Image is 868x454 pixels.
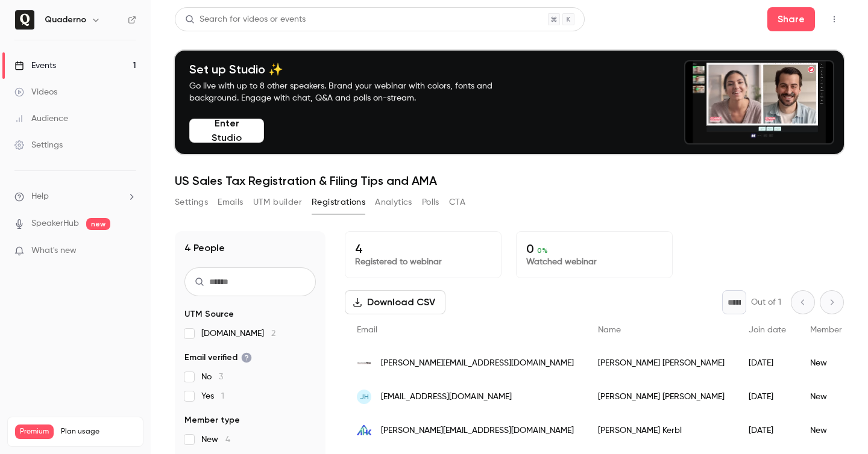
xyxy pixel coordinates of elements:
[253,193,302,212] button: UTM builder
[14,60,56,72] div: Events
[357,423,371,438] img: apphousekitchen.com
[312,193,365,212] button: Registrations
[749,326,786,334] span: Join date
[61,427,136,437] span: Plan usage
[14,113,68,125] div: Audience
[381,391,512,403] span: [EMAIL_ADDRESS][DOMAIN_NAME]
[422,193,439,212] button: Polls
[15,424,54,439] span: Premium
[737,380,798,414] div: [DATE]
[355,241,491,256] p: 4
[381,357,574,370] span: [PERSON_NAME][EMAIL_ADDRESS][DOMAIN_NAME]
[737,346,798,380] div: [DATE]
[201,371,223,383] span: No
[375,193,412,212] button: Analytics
[221,392,224,400] span: 1
[189,119,264,143] button: Enter Studio
[201,390,224,402] span: Yes
[449,193,465,212] button: CTA
[737,414,798,447] div: [DATE]
[31,244,77,257] span: What's new
[810,326,862,334] span: Member type
[184,308,234,320] span: UTM Source
[184,414,240,426] span: Member type
[360,391,369,402] span: JH
[31,190,49,203] span: Help
[31,217,79,230] a: SpeakerHub
[218,193,243,212] button: Emails
[14,190,136,203] li: help-dropdown-opener
[586,346,737,380] div: [PERSON_NAME] [PERSON_NAME]
[15,10,34,30] img: Quaderno
[381,424,574,437] span: [PERSON_NAME][EMAIL_ADDRESS][DOMAIN_NAME]
[184,352,252,364] span: Email verified
[14,86,57,98] div: Videos
[586,414,737,447] div: [PERSON_NAME] Kerbl
[526,241,662,256] p: 0
[86,218,110,230] span: new
[175,173,844,188] h1: US Sales Tax Registration & Filing Tips and AMA
[355,256,491,268] p: Registered to webinar
[751,296,781,308] p: Out of 1
[586,380,737,414] div: [PERSON_NAME] [PERSON_NAME]
[598,326,621,334] span: Name
[201,434,230,446] span: New
[184,241,225,255] h1: 4 People
[189,62,521,76] h4: Set up Studio ✨
[225,435,230,444] span: 4
[526,256,662,268] p: Watched webinar
[45,14,86,26] h6: Quaderno
[357,356,371,370] img: businesswise.se
[185,13,306,26] div: Search for videos or events
[14,139,63,151] div: Settings
[537,246,548,255] span: 0 %
[175,193,208,212] button: Settings
[345,290,445,314] button: Download CSV
[271,329,275,338] span: 2
[767,7,815,31] button: Share
[219,373,223,381] span: 3
[201,328,275,340] span: [DOMAIN_NAME]
[189,80,521,104] p: Go live with up to 8 other speakers. Brand your webinar with colors, fonts and background. Engage...
[357,326,377,334] span: Email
